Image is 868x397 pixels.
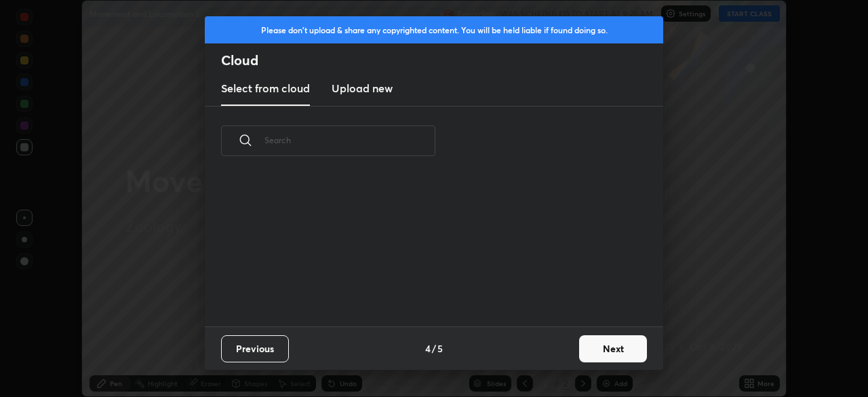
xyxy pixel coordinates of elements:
h4: 4 [425,341,431,356]
h2: Cloud [221,52,663,69]
input: Search [264,111,435,169]
div: Please don't upload & share any copyrighted content. You will be held liable if found doing so. [205,16,663,43]
button: Previous [221,335,289,362]
h4: 5 [437,341,443,356]
h4: / [432,341,436,356]
h3: Upload new [332,80,393,96]
button: Next [579,335,647,362]
h3: Select from cloud [221,80,310,96]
